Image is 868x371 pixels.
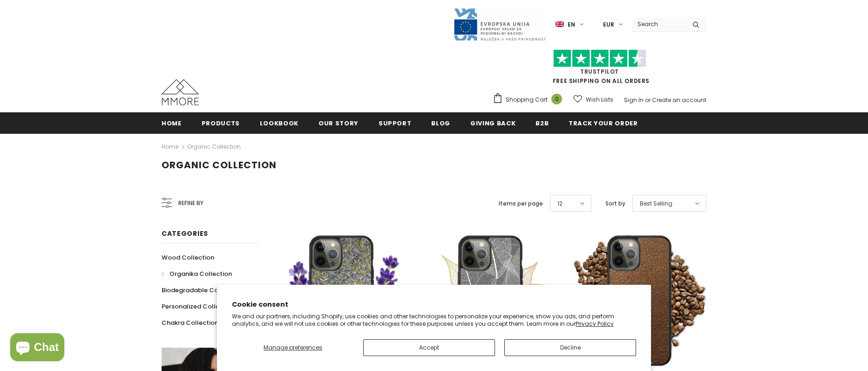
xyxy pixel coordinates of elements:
[536,119,549,128] span: B2B
[632,17,685,31] input: Search Site
[470,112,515,133] a: Giving back
[551,94,562,104] span: 0
[162,315,218,331] a: Chakra Collection
[202,112,240,133] a: Products
[232,313,636,327] p: We and our partners, including Shopify, use cookies and other technologies to personalize your ex...
[569,112,637,133] a: Track your order
[557,199,563,208] span: 12
[431,112,450,133] a: Blog
[493,54,706,85] span: FREE SHIPPING ON ALL ORDERS
[586,95,613,104] span: Wish Lists
[470,119,515,128] span: Giving back
[232,339,354,356] button: Manage preferences
[645,96,651,104] span: or
[162,79,199,105] img: MMORE Cases
[202,119,240,128] span: Products
[493,93,567,107] a: Shopping Cart 0
[187,143,241,151] a: Organic Collection
[504,339,636,356] button: Decline
[260,119,298,128] span: Lookbook
[162,253,214,262] span: Wood Collection
[162,302,235,311] span: Personalized Collection
[453,20,546,28] a: Javni Razpis
[379,119,412,128] span: support
[162,229,208,238] span: Categories
[640,199,672,208] span: Best Selling
[264,344,322,351] span: Manage preferences
[605,199,625,208] label: Sort by
[170,269,232,278] span: Organika Collection
[624,96,644,104] a: Sign In
[568,20,575,29] span: en
[569,119,637,128] span: Track your order
[162,119,182,128] span: Home
[652,96,706,104] a: Create an account
[506,95,548,104] span: Shopping Cart
[536,112,549,133] a: B2B
[319,112,359,133] a: Our Story
[556,21,564,28] img: i-lang-1.png
[431,119,450,128] span: Blog
[162,141,178,152] a: Home
[178,198,203,208] span: Refine by
[363,339,495,356] button: Accept
[162,318,218,327] span: Chakra Collection
[162,158,277,172] span: Organic Collection
[603,20,614,29] span: EUR
[260,112,298,133] a: Lookbook
[162,249,214,266] a: Wood Collection
[162,298,235,315] a: Personalized Collection
[319,119,359,128] span: Our Story
[162,112,182,133] a: Home
[499,199,543,208] label: Items per page
[7,333,67,364] inbox-online-store-chat: Shopify online store chat
[553,49,646,68] img: Trust Pilot Stars
[162,266,232,282] a: Organika Collection
[232,300,636,309] h2: Cookie consent
[576,320,614,328] a: Privacy Policy
[453,7,546,41] img: Javni Razpis
[580,68,619,76] a: Trustpilot
[162,286,242,295] span: Biodegradable Collection
[162,282,242,298] a: Biodegradable Collection
[573,91,613,108] a: Wish Lists
[379,112,412,133] a: support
